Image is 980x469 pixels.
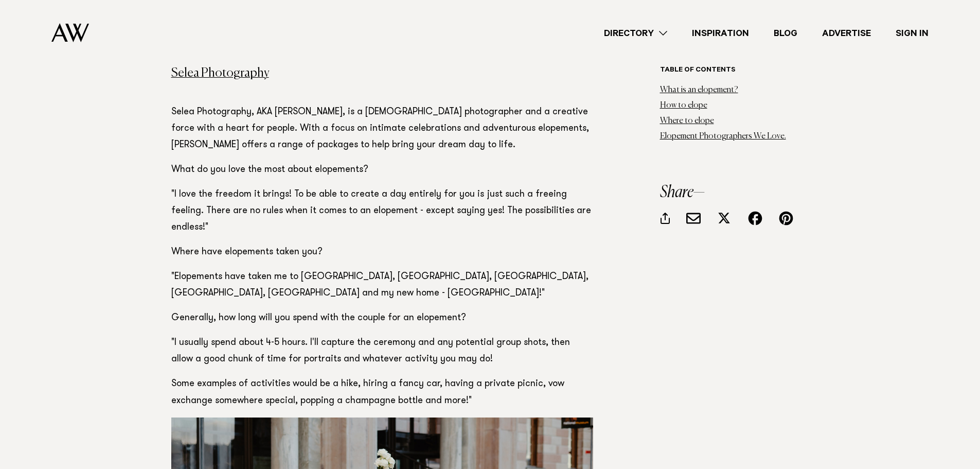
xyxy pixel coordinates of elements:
[810,26,883,40] a: Advertise
[680,26,761,40] a: Inspiration
[171,244,593,260] p: Where have elopements taken you?
[592,26,680,40] a: Directory
[660,132,786,141] a: Elopement Photographers We Love.
[660,184,809,200] h3: Share
[660,86,738,94] a: What is an elopement?
[660,101,707,110] a: How to elope
[171,310,593,326] p: Generally, how long will you spend with the couple for an elopement?
[761,26,810,40] a: Blog
[171,67,269,79] a: Selea Photography
[171,376,593,409] p: Some examples of activities would be a hike, hiring a fancy car, having a private picnic, vow exc...
[171,162,593,178] p: What do you love the most about elopements?
[883,26,941,40] a: Sign In
[171,104,593,153] p: Selea Photography, AKA [PERSON_NAME], is a [DEMOGRAPHIC_DATA] photographer and a creative force w...
[51,23,89,42] img: Auckland Weddings Logo
[171,186,593,236] p: "I love the freedom it brings! To be able to create a day entirely for you is just such a freeing...
[660,66,809,76] h6: Table of contents
[660,117,714,125] a: Where to elope
[171,269,593,302] p: "Elopements have taken me to [GEOGRAPHIC_DATA], [GEOGRAPHIC_DATA], [GEOGRAPHIC_DATA], [GEOGRAPHIC...
[171,335,593,368] p: "I usually spend about 4-5 hours. I'll capture the ceremony and any potential group shots, then a...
